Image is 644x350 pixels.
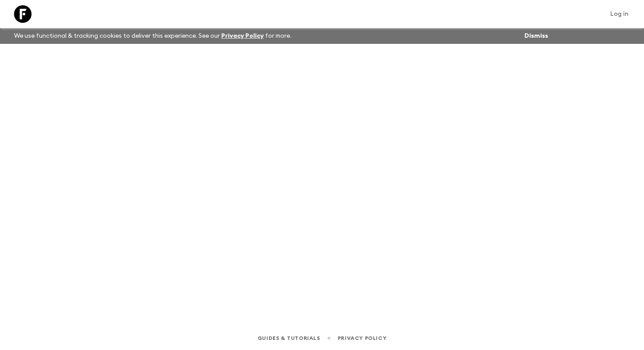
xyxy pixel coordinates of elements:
button: Dismiss [522,30,550,42]
p: We use functional & tracking cookies to deliver this experience. See our for more. [11,28,295,44]
a: Guides & Tutorials [258,333,320,343]
a: Privacy Policy [338,333,386,343]
a: Log in [605,8,633,20]
a: Privacy Policy [221,33,264,39]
